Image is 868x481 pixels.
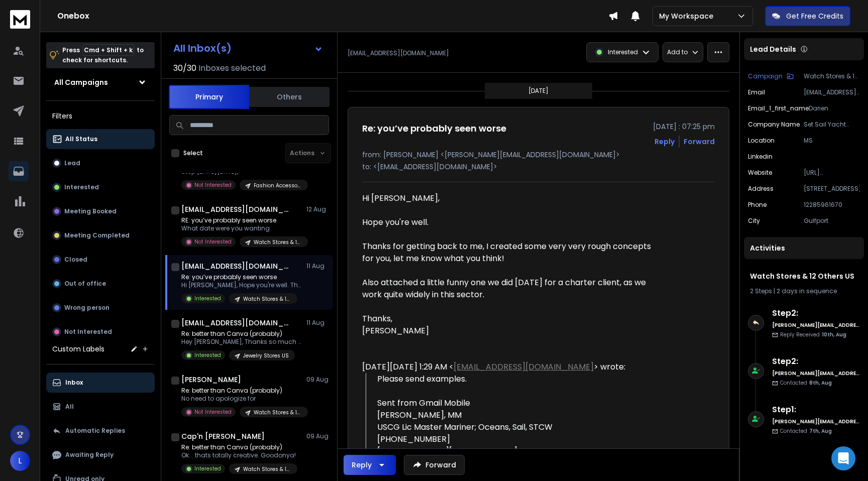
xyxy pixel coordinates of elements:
[748,185,774,193] p: address
[10,451,30,471] button: L
[362,122,506,136] h1: Re: you’ve probably seen worse
[306,376,329,384] p: 09 Aug
[46,153,155,173] button: Lead
[772,355,860,368] h6: Step 2 :
[804,201,860,209] p: 12285961670
[772,418,860,425] h6: [PERSON_NAME][EMAIL_ADDRESS][DOMAIN_NAME]
[362,325,656,337] div: [PERSON_NAME]
[64,183,99,191] p: Interested
[169,85,249,109] button: Primary
[243,465,291,473] p: Watch Stores & 12 Others US
[750,287,858,295] div: |
[64,231,130,239] p: Meeting Completed
[46,421,155,441] button: Automatic Replies
[52,344,104,354] h3: Custom Labels
[64,159,80,167] p: Lead
[306,262,329,270] p: 11 Aug
[362,192,656,204] div: Hi [PERSON_NAME],
[306,432,329,440] p: 09 Aug
[181,204,292,214] h1: [EMAIL_ADDRESS][DOMAIN_NAME]
[181,330,302,338] p: Re: better than Canva (probably)
[750,271,858,281] h1: Watch Stores & 12 Others US
[804,72,860,80] p: Watch Stores & 12 Others US
[804,217,860,225] p: Gulfport
[46,201,155,221] button: Meeting Booked
[748,72,794,80] button: Campaign
[748,153,773,161] p: linkedin
[194,181,232,189] p: Not Interested
[362,162,715,172] p: to: <[EMAIL_ADDRESS][DOMAIN_NAME]>
[181,451,297,459] p: Ok... thats totally creative. Goodonya!
[46,109,155,123] h3: Filters
[667,48,688,56] p: Add to
[62,45,144,65] p: Press to check for shortcuts.
[831,446,855,470] div: Open Intercom Messenger
[65,135,97,143] p: All Status
[780,379,832,387] p: Contacted
[362,361,656,373] div: [DATE][DATE] 1:29 AM < > wrote:
[772,321,860,329] h6: [PERSON_NAME][EMAIL_ADDRESS][DOMAIN_NAME]
[454,361,594,373] a: [EMAIL_ADDRESS][DOMAIN_NAME]
[181,431,265,441] h1: Cap'n [PERSON_NAME]
[194,238,232,246] p: Not Interested
[809,104,860,112] p: Darien
[748,88,765,96] p: Email
[194,351,221,359] p: Interested
[404,455,465,475] button: Forward
[46,322,155,342] button: Not Interested
[772,370,860,377] h6: [PERSON_NAME][EMAIL_ADDRESS][DOMAIN_NAME]
[748,169,772,177] p: website
[46,373,155,393] button: Inbox
[362,150,715,160] p: from: [PERSON_NAME] <[PERSON_NAME][EMAIL_ADDRESS][DOMAIN_NAME]>
[65,427,125,435] p: Automatic Replies
[173,43,232,53] h1: All Inbox(s)
[684,137,715,147] div: Forward
[181,224,302,232] p: What date were you wanting
[362,216,656,228] div: Hope you're well.
[306,205,329,213] p: 12 Aug
[772,404,860,416] h6: Step 1 :
[243,295,291,303] p: Watch Stores & 12 Others US
[804,88,860,96] p: [EMAIL_ADDRESS][DOMAIN_NAME]
[181,318,292,328] h1: [EMAIL_ADDRESS][DOMAIN_NAME]
[809,427,832,435] span: 7th, Aug
[46,397,155,417] button: All
[780,427,832,435] p: Contacted
[772,307,860,319] h6: Step 2 :
[46,72,155,92] button: All Campaigns
[377,397,656,469] div: Sent from Gmail Mobile [PERSON_NAME], MM USCG Lic Master Mariner; Oceans, Sail, STCW [PHONE_NUMBE...
[183,149,203,157] label: Select
[65,403,74,411] p: All
[377,373,656,469] div: Please send examples.
[344,455,396,475] button: Reply
[181,443,297,451] p: Re: better than Canva (probably)
[748,104,809,112] p: email_1_first_name
[254,409,302,416] p: Watch Stores & 12 Others US
[352,460,372,470] div: Reply
[655,137,675,147] button: Reply
[65,451,114,459] p: Awaiting Reply
[46,274,155,294] button: Out of office
[804,169,860,177] p: [URL][DOMAIN_NAME]
[181,281,302,289] p: Hi [PERSON_NAME], Hope you're well. Thanks for
[748,217,760,225] p: city
[46,445,155,465] button: Awaiting Reply
[748,121,800,129] p: Company Name
[243,352,289,359] p: Jewelry Stores US
[362,240,656,265] div: Thanks for getting back to me, I created some very very rough concepts for you, let me know what ...
[362,277,656,301] div: Also attached a little funny one we did [DATE] for a charter client, as we work quite widely in t...
[608,48,638,56] p: Interested
[181,338,302,346] p: Hey [PERSON_NAME], Thanks so much for
[780,331,846,338] p: Reply Received
[64,256,87,264] p: Closed
[173,62,196,74] span: 30 / 30
[64,328,112,336] p: Not Interested
[254,182,302,189] p: Fashion Accessories [GEOGRAPHIC_DATA]
[659,11,717,21] p: My Workspace
[653,122,715,132] p: [DATE] : 07:25 pm
[64,304,110,312] p: Wrong person
[181,273,302,281] p: Re: you’ve probably seen worse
